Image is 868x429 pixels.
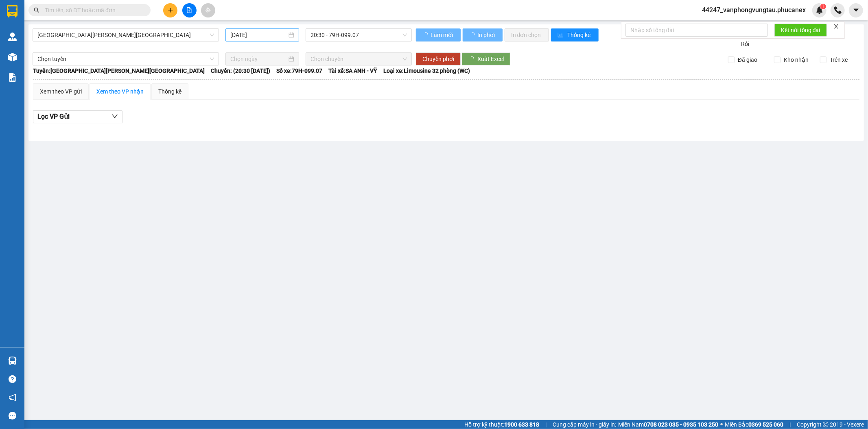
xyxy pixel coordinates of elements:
span: In phơi [477,30,496,39]
span: caret-down [853,7,860,14]
img: warehouse-icon [8,53,17,61]
input: Tìm tên, số ĐT hoặc mã đơn [45,6,141,15]
span: Kết nối tổng đài [781,26,820,35]
button: Xuất Excel [462,52,510,65]
span: loading [422,32,429,38]
button: Chuyển phơi [416,52,461,65]
span: plus [168,7,173,13]
img: icon-new-feature [816,7,823,14]
img: phone-icon [834,7,842,14]
span: | [789,420,791,429]
strong: 0708 023 035 - 0935 103 250 [644,421,718,428]
span: Tài xế: SA ANH - VỸ [328,66,377,75]
img: warehouse-icon [8,357,17,365]
span: Làm mới [431,30,454,39]
span: file-add [186,7,192,13]
img: solution-icon [8,73,17,82]
span: Nha Trang - Sài Gòn [37,29,214,41]
span: loading [469,32,476,38]
span: Loại xe: Limousine 32 phòng (WC) [383,66,470,75]
span: notification [9,394,16,401]
span: Lọc VP Gửi [37,111,70,122]
button: file-add [182,3,197,17]
div: Xem theo VP nhận [96,87,144,96]
span: down [112,113,118,120]
span: Số xe: 79H-099.07 [276,66,322,75]
span: copyright [823,422,829,427]
input: Nhập số tổng đài [625,24,768,37]
strong: 1900 633 818 [504,421,539,428]
input: 12/10/2025 [230,30,287,39]
span: search [34,7,39,13]
span: Thống kê [568,30,592,39]
span: ⚪️ [720,423,723,426]
div: Thống kê [158,87,181,96]
span: close [833,24,839,29]
span: aim [205,7,211,13]
span: 20:30 - 79H-099.07 [310,29,407,41]
span: Cung cấp máy in - giấy in: [553,420,616,429]
b: Tuyến: [GEOGRAPHIC_DATA][PERSON_NAME][GEOGRAPHIC_DATA] [33,68,205,74]
strong: 0369 525 060 [748,421,783,428]
span: Kho nhận [781,55,812,64]
div: Xem theo VP gửi [40,87,82,96]
span: Miền Bắc [725,420,783,429]
button: Lọc VP Gửi [33,110,122,123]
span: Chọn chuyến [310,53,407,65]
span: 44247_vanphongvungtau.phucanex [695,5,812,15]
span: Trên xe [826,55,851,64]
span: message [9,412,16,420]
button: caret-down [849,3,863,17]
input: Chọn ngày [230,54,287,63]
span: Đã giao [735,55,761,64]
span: bar-chart [558,32,564,39]
img: warehouse-icon [8,33,17,41]
button: In đơn chọn [505,28,549,41]
button: plus [163,3,177,17]
span: Chuyến: (20:30 [DATE]) [211,66,270,75]
button: bar-chartThống kê [551,28,599,41]
img: logo-vxr [7,5,17,17]
span: Miền Nam [618,420,718,429]
button: Làm mới [416,28,461,41]
sup: 1 [820,4,826,9]
button: In phơi [463,28,503,41]
span: Hỗ trợ kỹ thuật: [464,420,539,429]
button: Kết nối tổng đài [774,24,827,37]
button: aim [201,3,215,17]
span: 1 [822,4,824,9]
span: | [545,420,547,429]
span: Chọn tuyến [37,53,214,65]
span: question-circle [9,375,16,383]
